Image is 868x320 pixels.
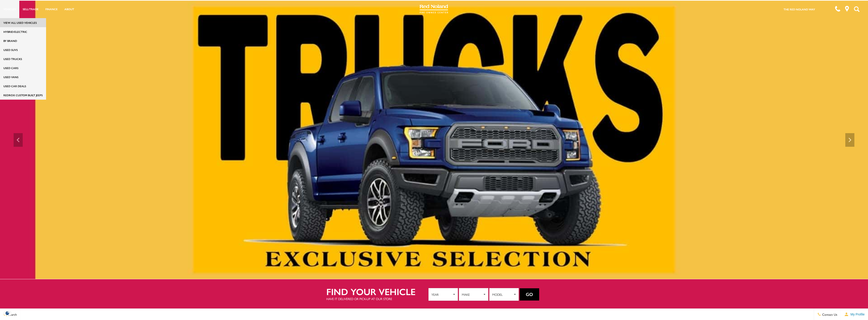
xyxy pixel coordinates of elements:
h2: Find your vehicle [326,286,428,296]
section: Click to Open Cookie Consent Modal [2,311,13,315]
a: The Red Noland Way [784,7,815,11]
span: Model [492,291,513,298]
span: Contact Us [821,312,837,317]
div: Previous [14,133,23,147]
img: Opt-Out Icon [2,311,13,315]
p: Have it delivered or pick-up at our store [326,296,428,301]
span: My Profile [849,313,865,316]
button: Go [520,288,539,301]
span: Make [462,291,482,298]
span: Year [431,291,452,298]
button: Make [459,288,488,301]
button: Open user profile menu [841,309,868,320]
a: Red Noland Pre-Owned [420,6,448,11]
img: Red Noland Pre-Owned [420,5,448,14]
button: Year [428,288,458,301]
div: Next [845,133,854,147]
button: Model [489,288,519,301]
button: Open the search field [852,0,861,18]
